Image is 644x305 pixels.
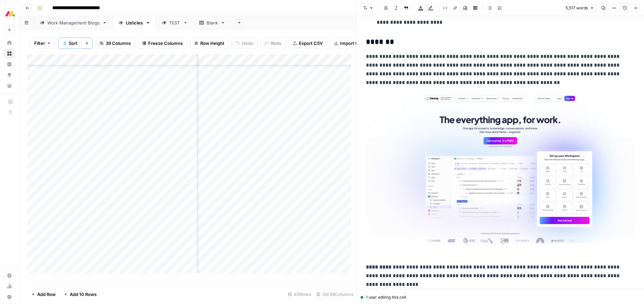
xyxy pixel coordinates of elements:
div: 1 [63,41,67,46]
span: 39 Columns [106,40,131,47]
div: Listicles [126,19,143,26]
button: Redo [260,38,286,49]
button: Undo [231,38,258,49]
span: Sort [69,40,77,47]
div: Blank [207,19,218,26]
span: Add Row [37,291,56,298]
span: Filter [34,40,45,47]
div: TEST [169,19,180,26]
button: Row Height [190,38,229,49]
span: Export CSV [299,40,323,47]
a: Your Data [4,80,15,91]
div: Work Management Blogs [47,19,100,26]
a: Usage [4,281,15,292]
span: 5,517 words [566,5,588,11]
button: Add Row [27,289,60,300]
a: Browse [4,48,15,59]
span: Undo [242,40,253,47]
a: Settings [4,270,15,281]
span: Import CSV [340,40,364,47]
a: Listicles [113,16,156,29]
a: Insights [4,59,15,70]
span: Add 10 Rows [70,291,97,298]
a: TEST [156,16,194,29]
a: Work Management Blogs [34,16,113,29]
button: 39 Columns [95,38,135,49]
button: Export CSV [288,38,327,49]
button: Help + Support [4,292,15,302]
button: Filter [30,38,55,49]
button: Workspace: Monday.com [4,5,15,22]
div: 1 user editing this cell [361,294,640,300]
span: 1 [64,41,66,46]
button: Import CSV [330,38,369,49]
button: Add 10 Rows [60,289,101,300]
div: 45 Rows [285,289,314,300]
a: Home [4,37,15,48]
a: Blank [194,16,231,29]
button: 1Sort [58,38,82,49]
div: 29/39 Columns [314,289,356,300]
button: 5,517 words [562,4,597,12]
span: Freeze Columns [148,40,183,47]
button: Freeze Columns [138,38,187,49]
a: Opportunities [4,70,15,80]
span: Redo [271,40,281,47]
span: Row Height [200,40,224,47]
img: Monday.com Logo [4,8,16,20]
